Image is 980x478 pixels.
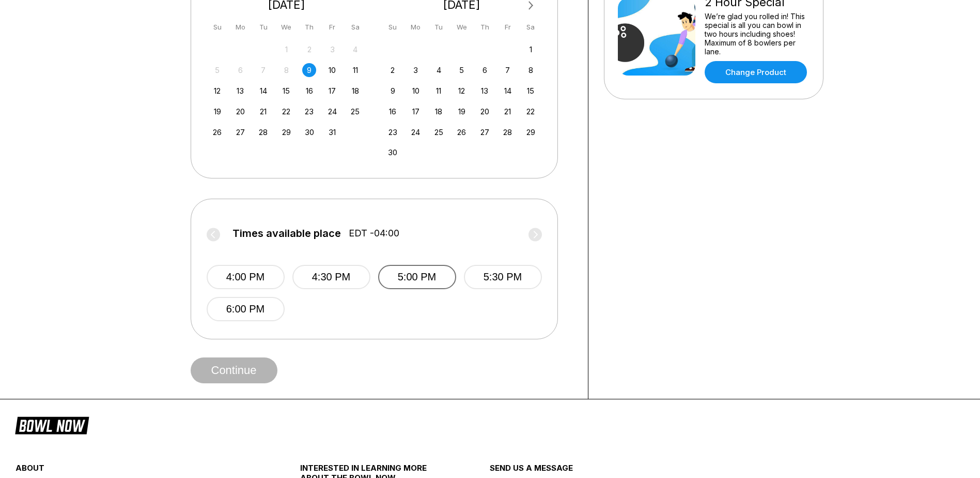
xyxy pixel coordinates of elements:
[432,20,446,34] div: Tu
[478,20,492,34] div: Th
[386,84,400,98] div: Choose Sunday, November 9th, 2025
[256,104,270,118] div: Choose Tuesday, October 21st, 2025
[325,63,339,77] div: Choose Friday, October 10th, 2025
[279,42,293,56] div: Not available Wednesday, October 1st, 2025
[409,84,423,98] div: Choose Monday, November 10th, 2025
[302,84,316,98] div: Choose Thursday, October 16th, 2025
[432,125,446,139] div: Choose Tuesday, November 25th, 2025
[302,104,316,118] div: Choose Thursday, October 23rd, 2025
[210,84,224,98] div: Choose Sunday, October 12th, 2025
[455,63,469,77] div: Choose Wednesday, November 5th, 2025
[210,63,224,77] div: Not available Sunday, October 5th, 2025
[210,125,224,139] div: Choose Sunday, October 26th, 2025
[349,228,399,239] span: EDT -04:00
[348,42,362,56] div: Not available Saturday, October 4th, 2025
[256,63,270,77] div: Not available Tuesday, October 7th, 2025
[432,104,446,118] div: Choose Tuesday, November 18th, 2025
[705,61,807,83] a: Change Product
[256,125,270,139] div: Choose Tuesday, October 28th, 2025
[279,104,293,118] div: Choose Wednesday, October 22nd, 2025
[325,125,339,139] div: Choose Friday, October 31st, 2025
[256,84,270,98] div: Choose Tuesday, October 14th, 2025
[325,42,339,56] div: Not available Friday, October 3rd, 2025
[209,41,364,139] div: month 2025-10
[478,125,492,139] div: Choose Thursday, November 27th, 2025
[234,20,247,34] div: Mo
[409,125,423,139] div: Choose Monday, November 24th, 2025
[524,63,538,77] div: Choose Saturday, November 8th, 2025
[348,63,362,77] div: Choose Saturday, October 11th, 2025
[501,20,515,34] div: Fr
[279,125,293,139] div: Choose Wednesday, October 29th, 2025
[524,42,538,56] div: Choose Saturday, November 1st, 2025
[705,12,810,56] div: We’re glad you rolled in! This special is all you can bowl in two hours including shoes! Maximum ...
[501,63,515,77] div: Choose Friday, November 7th, 2025
[279,63,293,77] div: Not available Wednesday, October 8th, 2025
[478,84,492,98] div: Choose Thursday, November 13th, 2025
[455,84,469,98] div: Choose Wednesday, November 12th, 2025
[409,63,423,77] div: Choose Monday, November 3rd, 2025
[455,104,469,118] div: Choose Wednesday, November 19th, 2025
[234,84,247,98] div: Choose Monday, October 13th, 2025
[279,20,293,34] div: We
[386,125,400,139] div: Choose Sunday, November 23rd, 2025
[348,20,362,34] div: Sa
[302,63,316,77] div: Choose Thursday, October 9th, 2025
[348,84,362,98] div: Choose Saturday, October 18th, 2025
[455,125,469,139] div: Choose Wednesday, November 26th, 2025
[501,84,515,98] div: Choose Friday, November 14th, 2025
[384,41,539,160] div: month 2025-11
[524,125,538,139] div: Choose Saturday, November 29th, 2025
[386,63,400,77] div: Choose Sunday, November 2nd, 2025
[210,104,224,118] div: Choose Sunday, October 19th, 2025
[279,84,293,98] div: Choose Wednesday, October 15th, 2025
[15,463,253,478] div: about
[234,104,247,118] div: Choose Monday, October 20th, 2025
[524,84,538,98] div: Choose Saturday, November 15th, 2025
[409,104,423,118] div: Choose Monday, November 17th, 2025
[432,84,446,98] div: Choose Tuesday, November 11th, 2025
[232,228,341,239] span: Times available place
[386,20,400,34] div: Su
[464,265,542,289] button: 5:30 PM
[524,104,538,118] div: Choose Saturday, November 22nd, 2025
[409,20,423,34] div: Mo
[207,265,285,289] button: 4:00 PM
[478,63,492,77] div: Choose Thursday, November 6th, 2025
[325,104,339,118] div: Choose Friday, October 24th, 2025
[378,265,456,289] button: 5:00 PM
[256,20,270,34] div: Tu
[234,63,247,77] div: Not available Monday, October 6th, 2025
[478,104,492,118] div: Choose Thursday, November 20th, 2025
[501,125,515,139] div: Choose Friday, November 28th, 2025
[210,20,224,34] div: Su
[455,20,469,34] div: We
[524,20,538,34] div: Sa
[325,84,339,98] div: Choose Friday, October 17th, 2025
[207,297,285,321] button: 6:00 PM
[302,42,316,56] div: Not available Thursday, October 2nd, 2025
[302,20,316,34] div: Th
[234,125,247,139] div: Choose Monday, October 27th, 2025
[432,63,446,77] div: Choose Tuesday, November 4th, 2025
[386,145,400,159] div: Choose Sunday, November 30th, 2025
[386,104,400,118] div: Choose Sunday, November 16th, 2025
[501,104,515,118] div: Choose Friday, November 21st, 2025
[302,125,316,139] div: Choose Thursday, October 30th, 2025
[325,20,339,34] div: Fr
[292,265,370,289] button: 4:30 PM
[348,104,362,118] div: Choose Saturday, October 25th, 2025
